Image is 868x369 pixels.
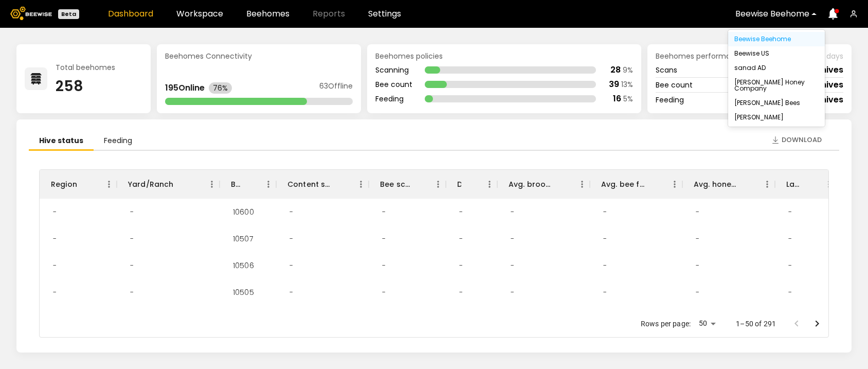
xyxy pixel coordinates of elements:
[375,95,412,102] div: Feeding
[482,177,497,192] button: Menu
[56,79,115,94] div: 258
[780,225,800,252] div: -
[209,82,232,94] div: 76%
[786,170,801,199] div: Larvae
[56,64,115,71] div: Total beehomes
[45,225,65,252] div: -
[225,199,262,225] div: 10600
[108,10,153,18] a: Dashboard
[313,10,345,18] span: Reports
[656,81,693,89] div: Bee count
[695,316,719,331] div: 50
[77,177,92,191] button: Sort
[502,279,522,306] div: -
[240,177,255,191] button: Sort
[430,177,446,192] button: Menu
[694,170,739,199] div: Avg. honey frames
[333,177,347,191] button: Sort
[595,252,615,279] div: -
[641,319,691,329] p: Rows per page:
[451,225,471,252] div: -
[165,52,353,60] div: Beehomes Connectivity
[101,177,117,192] button: Menu
[646,177,661,191] button: Sort
[375,52,633,60] div: Beehomes policies
[281,225,301,252] div: -
[10,7,52,20] img: Beewise logo
[688,279,708,306] div: -
[734,79,819,92] div: [PERSON_NAME] Honey Company
[621,81,633,88] div: 13 %
[45,199,65,225] div: -
[502,199,522,225] div: -
[40,170,117,199] div: Region
[45,252,65,279] div: -
[117,170,220,199] div: Yard/Ranch
[688,225,708,252] div: -
[775,170,837,199] div: Larvae
[94,132,142,151] li: Feeding
[739,177,753,191] button: Sort
[374,279,394,306] div: -
[204,177,220,192] button: Menu
[656,52,745,60] span: Beehomes performance
[374,225,394,252] div: -
[45,306,65,332] div: -
[766,132,827,148] button: Download
[623,66,633,74] div: 9 %
[780,306,800,332] div: -
[165,84,205,92] div: 195 Online
[446,170,497,199] div: Dead hives
[780,199,800,225] div: -
[502,306,522,332] div: -
[595,279,615,306] div: -
[807,313,827,334] button: Go to next page
[45,279,65,306] div: -
[380,170,410,199] div: Bee scan hives
[736,319,776,329] p: 1–50 of 291
[610,66,621,74] div: 28
[353,177,369,192] button: Menu
[782,135,822,145] span: Download
[656,66,677,74] div: Scans
[225,306,262,332] div: 10504
[281,306,301,332] div: -
[281,252,301,279] div: -
[688,306,708,332] div: -
[281,199,301,225] div: -
[122,225,142,252] div: -
[451,306,471,332] div: -
[734,36,819,42] div: Beewise Beehome
[461,177,476,191] button: Sort
[122,306,142,332] div: -
[759,177,775,192] button: Menu
[374,252,394,279] div: -
[29,132,94,151] li: Hive status
[574,177,590,192] button: Menu
[276,170,369,199] div: Content scan hives
[287,170,333,199] div: Content scan hives
[821,177,837,192] button: Menu
[667,177,682,192] button: Menu
[375,66,412,74] div: Scanning
[451,199,471,225] div: -
[623,95,633,102] div: 5 %
[225,225,261,252] div: 10507
[231,170,240,199] div: BH ID
[174,177,188,191] button: Sort
[509,170,554,199] div: Avg. brood frames
[374,199,394,225] div: -
[601,170,646,199] div: Avg. bee frames
[374,306,394,332] div: -
[688,252,708,279] div: -
[410,177,424,191] button: Sort
[220,170,276,199] div: BH ID
[369,170,446,199] div: Bee scan hives
[780,279,800,306] div: -
[595,225,615,252] div: -
[122,252,142,279] div: -
[225,252,262,279] div: 10506
[780,252,800,279] div: -
[51,170,77,199] div: Region
[656,96,684,103] div: Feeding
